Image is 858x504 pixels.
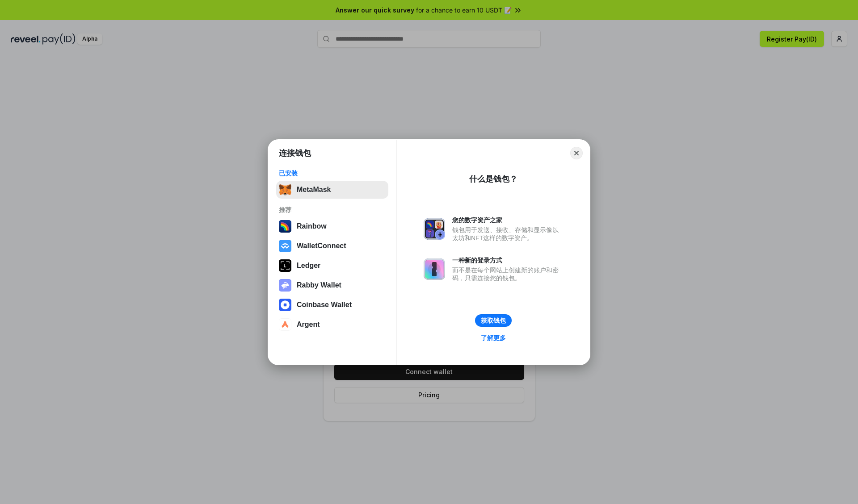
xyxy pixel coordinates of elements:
[276,296,388,314] button: Coinbase Wallet
[297,242,346,250] div: WalletConnect
[297,262,320,270] div: Ledger
[279,318,291,331] img: svg+xml,%3Csvg%20width%3D%2228%22%20height%3D%2228%22%20viewBox%3D%220%200%2028%2028%22%20fill%3D...
[276,237,388,255] button: WalletConnect
[424,258,445,280] img: svg+xml,%3Csvg%20xmlns%3D%22http%3A%2F%2Fwww.w3.org%2F2000%2Fsvg%22%20fill%3D%22none%22%20viewBox...
[279,169,386,177] div: 已安装
[279,148,311,158] h1: 连接钱包
[276,181,388,199] button: MetaMask
[279,240,291,252] img: svg+xml,%3Csvg%20width%3D%2228%22%20height%3D%2228%22%20viewBox%3D%220%200%2028%2028%22%20fill%3D...
[297,222,327,230] div: Rainbow
[279,220,291,233] img: svg+xml,%3Csvg%20width%3D%22120%22%20height%3D%22120%22%20viewBox%3D%220%200%20120%20120%22%20fil...
[481,317,506,325] div: 获取钱包
[475,332,511,344] a: 了解更多
[279,259,291,272] img: svg+xml,%3Csvg%20xmlns%3D%22http%3A%2F%2Fwww.w3.org%2F2000%2Fsvg%22%20width%3D%2228%22%20height%3...
[469,174,517,184] div: 什么是钱包？
[297,321,320,329] div: Argent
[475,314,512,327] button: 获取钱包
[452,226,563,242] div: 钱包用于发送、接收、存储和显示像以太坊和NFT这样的数字资产。
[452,256,563,264] div: 一种新的登录方式
[279,183,291,196] img: svg+xml,%3Csvg%20fill%3D%22none%22%20height%3D%2233%22%20viewBox%3D%220%200%2035%2033%22%20width%...
[297,301,352,309] div: Coinbase Wallet
[279,279,291,292] img: svg+xml,%3Csvg%20xmlns%3D%22http%3A%2F%2Fwww.w3.org%2F2000%2Fsvg%22%20fill%3D%22none%22%20viewBox...
[276,257,388,275] button: Ledger
[481,334,506,342] div: 了解更多
[276,316,388,333] button: Argent
[424,218,445,240] img: svg+xml,%3Csvg%20xmlns%3D%22http%3A%2F%2Fwww.w3.org%2F2000%2Fsvg%22%20fill%3D%22none%22%20viewBox...
[279,299,291,311] img: svg+xml,%3Csvg%20width%3D%2228%22%20height%3D%2228%22%20viewBox%3D%220%200%2028%2028%22%20fill%3D...
[570,147,583,159] button: Close
[452,216,563,224] div: 您的数字资产之家
[297,281,341,289] div: Rabby Wallet
[297,186,331,194] div: MetaMask
[279,206,386,214] div: 推荐
[276,276,388,294] button: Rabby Wallet
[452,266,563,282] div: 而不是在每个网站上创建新的账户和密码，只需连接您的钱包。
[276,217,388,235] button: Rainbow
